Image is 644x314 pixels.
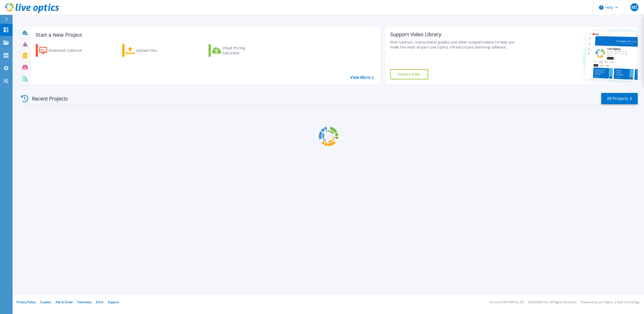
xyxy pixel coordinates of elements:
a: Cloud Pricing Calculator [209,44,265,57]
a: Cookies [40,300,51,304]
span: MZ [631,5,637,9]
h3: Start a New Project [36,32,374,38]
a: Privacy Policy [17,300,35,304]
a: Upload Files [122,44,178,57]
div: Find tutorials, instructional guides and other support videos to help you make the most of your L... [390,40,521,50]
div: Download Collector [49,45,89,56]
li: © 2025 Dell Inc. All Rights Reserved [528,301,576,304]
a: All Projects [601,93,638,104]
div: Support Video Library [390,31,521,38]
a: EULA [96,300,103,304]
div: Upload Files [136,45,176,56]
a: Explore Now! [390,69,428,79]
li: Powered by Live Optics, a Dell Technology [581,301,639,304]
a: Support [108,300,119,304]
a: Telemetry [77,300,91,304]
div: Cloud Pricing Calculator [222,45,263,56]
a: View More [350,75,374,80]
a: Ads & Email [56,300,72,304]
li: Version: [TECHNICAL_ID] [490,301,524,304]
a: Download Collector [36,44,92,57]
div: Recent Projects [19,92,75,105]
